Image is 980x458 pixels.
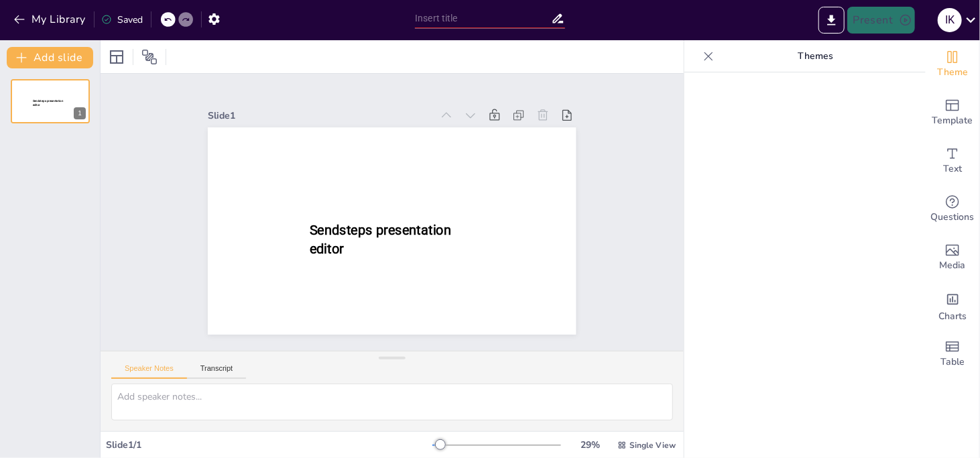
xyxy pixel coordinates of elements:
[70,83,86,99] button: Cannot delete last slide
[937,65,968,80] span: Theme
[926,330,979,378] div: Add a table
[74,107,86,119] div: 1
[7,47,93,68] button: Add slide
[51,83,67,99] button: Duplicate Slide
[415,9,551,28] input: Insert title
[932,113,973,128] span: Template
[629,440,676,451] span: Single View
[208,109,431,122] div: Slide 1
[926,137,979,185] div: Add text boxes
[926,40,979,89] div: Change the overall theme
[106,46,127,68] div: Layout
[574,439,607,451] div: 29 %
[926,282,979,330] div: Add charts and graphs
[106,439,432,451] div: Slide 1 / 1
[187,364,247,379] button: Transcript
[818,7,845,34] button: Export to PowerPoint
[938,309,967,324] span: Charts
[938,7,962,34] button: I K
[938,8,962,32] div: I K
[101,13,143,26] div: Saved
[940,355,965,369] span: Table
[111,364,187,379] button: Speaker Notes
[926,185,979,233] div: Get real-time input from your audience
[33,99,63,107] span: Sendsteps presentation editor
[926,233,979,282] div: Add images, graphics, shapes or video
[310,223,451,257] span: Sendsteps presentation editor
[847,7,914,34] button: Present
[10,9,91,30] button: My Library
[931,210,975,225] span: Questions
[719,40,912,72] p: Themes
[926,89,979,137] div: Add ready made slides
[940,258,966,273] span: Media
[943,162,962,176] span: Text
[141,49,158,65] span: Position
[11,79,90,123] div: 1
